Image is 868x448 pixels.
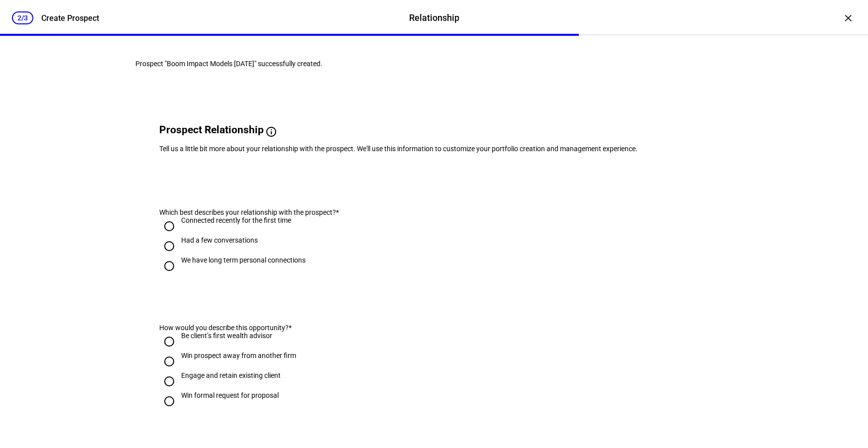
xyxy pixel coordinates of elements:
[181,391,279,399] div: Win formal request for proposal
[181,332,272,340] div: Be client’s first wealth advisor
[181,216,291,224] div: Connected recently for the first time
[159,324,289,332] span: How would you describe this opportunity?
[181,256,306,264] div: We have long term personal connections
[159,208,336,216] span: Which best describes your relationship with the prospect?
[12,11,33,24] div: 2/3
[181,352,296,359] div: Win prospect away from another firm
[159,145,709,153] div: Tell us a little bit more about your relationship with the prospect. We'll use this information t...
[277,126,339,138] span: Why we ask
[840,10,856,26] div: ×
[265,126,277,138] mat-icon: info
[181,371,281,379] div: Engage and retain existing client
[181,236,258,244] div: Had a few conversations
[409,11,459,24] div: Relationship
[41,13,99,23] div: Create Prospect
[135,60,733,68] div: Prospect "Boom Impact Models [DATE]" successfully created.
[159,124,264,136] span: Prospect Relationship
